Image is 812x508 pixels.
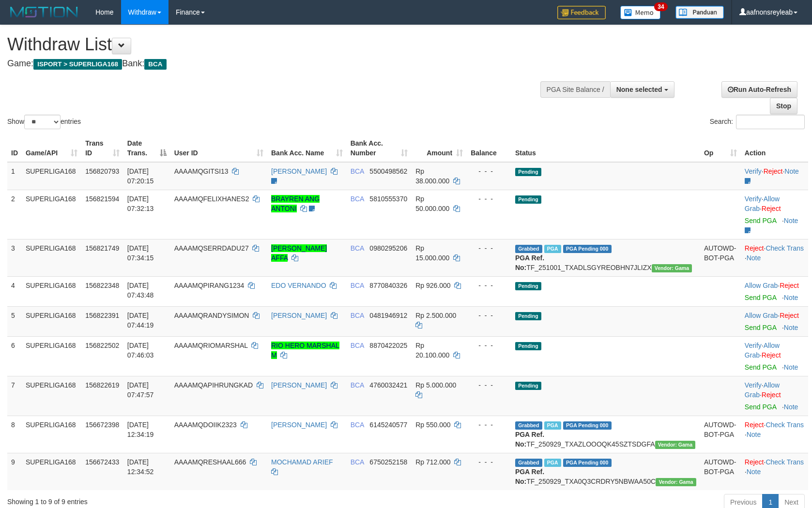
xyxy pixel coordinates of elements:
a: Allow Grab [745,282,778,289]
a: RIO HERO MARSHAL M [271,342,339,359]
span: PGA Pending [563,245,612,253]
span: [DATE] 12:34:19 [127,421,154,438]
span: [DATE] 07:34:15 [127,244,154,262]
td: · · [741,336,808,376]
td: TF_250929_TXA0Q3CRDRY5NBWAA50C [511,453,700,490]
td: · · [741,239,808,276]
h4: Game: Bank: [7,59,532,69]
a: Note [784,403,798,411]
span: Rp 926.000 [415,282,450,289]
span: [DATE] 07:32:13 [127,195,154,212]
a: Reject [745,244,764,252]
a: MOCHAMAD ARIEF [271,458,333,466]
div: - - - [471,194,507,204]
span: 156821594 [85,195,119,203]
div: - - - [471,457,507,467]
a: Check Trans [766,244,804,252]
span: [DATE] 07:44:19 [127,312,154,329]
td: 9 [7,453,22,490]
div: Showing 1 to 9 of 9 entries [7,493,331,507]
a: Check Trans [766,421,804,429]
span: · [745,381,780,399]
td: · · [741,453,808,490]
span: AAAAMQRESHAAL666 [174,458,246,466]
span: Rp 20.100.000 [415,342,449,359]
td: AUTOWD-BOT-PGA [700,453,741,490]
td: SUPERLIGA168 [22,190,81,239]
b: PGA Ref. No: [515,468,544,485]
span: BCA [351,458,364,466]
a: Verify [745,195,762,203]
span: Copy 5810555370 to clipboard [369,195,407,203]
a: Reject [762,205,781,212]
td: SUPERLIGA168 [22,306,81,336]
a: Check Trans [766,458,804,466]
span: AAAAMQRIOMARSHAL [174,342,248,349]
a: Allow Grab [745,312,778,319]
a: Note [784,294,798,301]
a: Allow Grab [745,195,780,212]
span: AAAAMQPIRANG1234 [174,282,245,289]
span: Rp 2.500.000 [415,312,456,319]
a: [PERSON_NAME] [271,312,327,319]
a: Send PGA [745,324,776,331]
span: None selected [616,86,662,93]
span: Rp 550.000 [415,421,450,429]
span: Pending [515,282,541,290]
span: 34 [654,2,667,11]
a: Send PGA [745,294,776,301]
div: - - - [471,380,507,390]
div: - - - [471,243,507,253]
a: Run Auto-Refresh [721,81,797,98]
span: 156822619 [85,381,119,389]
th: Game/API: activate to sort column ascending [22,134,81,162]
th: Trans ID: activate to sort column ascending [81,134,123,162]
button: None selected [610,81,674,98]
span: BCA [351,312,364,319]
span: 156672398 [85,421,119,429]
a: Note [784,167,799,175]
span: BCA [351,195,364,203]
th: Action [741,134,808,162]
span: Copy 8870422025 to clipboard [369,342,407,349]
td: 7 [7,376,22,416]
span: 156822391 [85,312,119,319]
span: AAAAMQFELIXHANES2 [174,195,249,203]
a: Send PGA [745,217,776,224]
img: Feedback.jpg [557,6,606,19]
span: Rp 5.000.000 [415,381,456,389]
td: SUPERLIGA168 [22,336,81,376]
a: Stop [770,98,797,114]
th: Bank Acc. Number: activate to sort column ascending [347,134,412,162]
td: SUPERLIGA168 [22,416,81,453]
span: [DATE] 12:34:52 [127,458,154,476]
a: Reject [745,421,764,429]
span: [DATE] 07:43:48 [127,282,154,299]
a: Reject [780,282,799,289]
h1: Withdraw List [7,35,532,54]
a: Note [747,254,761,262]
th: Balance [467,134,511,162]
span: Copy 0481946912 to clipboard [369,312,407,319]
span: Pending [515,312,541,320]
a: BRAYREN ANG ANTONI [271,195,320,212]
a: Note [747,431,761,438]
div: - - - [471,281,507,290]
span: 156822502 [85,342,119,349]
span: Marked by aafnonsreyleab [544,245,561,253]
td: · · [741,190,808,239]
span: Rp 50.000.000 [415,195,449,212]
th: ID [7,134,22,162]
span: · [745,342,780,359]
a: Send PGA [745,363,776,371]
span: Copy 0980295206 to clipboard [369,244,407,252]
a: [PERSON_NAME] [271,167,327,175]
td: 8 [7,416,22,453]
span: [DATE] 07:46:03 [127,342,154,359]
span: 156672433 [85,458,119,466]
th: Bank Acc. Name: activate to sort column ascending [267,134,347,162]
div: PGA Site Balance / [540,81,610,98]
label: Search: [710,115,805,129]
span: Vendor URL: https://trx31.1velocity.biz [652,264,692,272]
td: 1 [7,162,22,190]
